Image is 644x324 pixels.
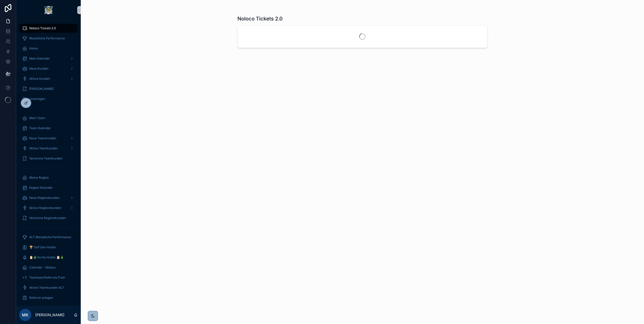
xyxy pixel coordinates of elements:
a: Neue Regionskunden [19,193,78,202]
h1: Noloco Tickets 2.0 [237,15,283,22]
span: 🏆 Self Gen Hustle [29,245,56,249]
a: Meine Region [19,173,78,182]
a: ALT Monatliche Performance [19,233,78,242]
a: Noloco Tickets 2.0 [19,24,78,33]
a: Aktive Regionskunden [19,203,78,212]
span: Monatliche Performance [29,36,65,40]
img: App logo [44,6,52,14]
a: Verlorene Teamkunden [19,154,78,163]
a: Aktive Kunden [19,74,78,83]
span: Teamlead Referrals Push [29,276,65,280]
span: Neue Kunden [29,67,48,71]
a: Calendar - Noloco [19,263,78,272]
a: Mein Team [19,114,78,123]
a: Neue Kunden [19,64,78,73]
span: Team Kalender [29,126,51,130]
a: Mein Kalender [19,54,78,63]
div: scrollable content [16,20,81,306]
span: Verlorene Regionskunden [29,216,66,220]
a: Unterlagen [19,94,78,103]
span: Neue Teamkunden [29,136,56,140]
a: Teamlead Referrals Push [19,273,78,282]
span: Aktive Regionskunden [29,206,61,210]
span: Home [29,46,38,50]
span: Neue Regionskunden [29,196,60,200]
span: ALT Monatliche Performance [29,235,71,239]
a: Verlorene Regionskunden [19,213,78,223]
span: Mein Kalender [29,57,50,61]
span: Unterlagen [29,97,45,101]
span: 🎅🎄Ho Ho Hustle 🎅🎄 [29,255,64,259]
span: Mein Team [29,116,45,120]
span: Aktive Kunden [29,77,50,81]
a: Aktive Teamkunden ALT [19,283,78,292]
a: 🎅🎄Ho Ho Hustle 🎅🎄 [19,253,78,262]
a: [PERSON_NAME] [19,84,78,93]
span: Calendar - Noloco [29,265,56,269]
span: Noloco Tickets 2.0 [29,26,56,30]
span: MK [22,312,29,318]
a: Referral anlegen [19,293,78,302]
a: Neue Teamkunden [19,134,78,143]
a: 🏆 Self Gen Hustle [19,243,78,252]
a: Monatliche Performance [19,34,78,43]
a: Home [19,44,78,53]
span: Aktive Teamkunden ALT [29,286,64,290]
a: Aktive Teamkunden [19,144,78,153]
span: Aktive Teamkunden [29,146,58,150]
p: [PERSON_NAME] [35,312,64,317]
a: Region Kalender [19,183,78,192]
span: [PERSON_NAME] [29,87,54,91]
span: Meine Region [29,176,49,180]
span: Verlorene Teamkunden [29,156,63,160]
span: Region Kalender [29,186,53,190]
span: Referral anlegen [29,296,53,300]
a: Team Kalender [19,124,78,133]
